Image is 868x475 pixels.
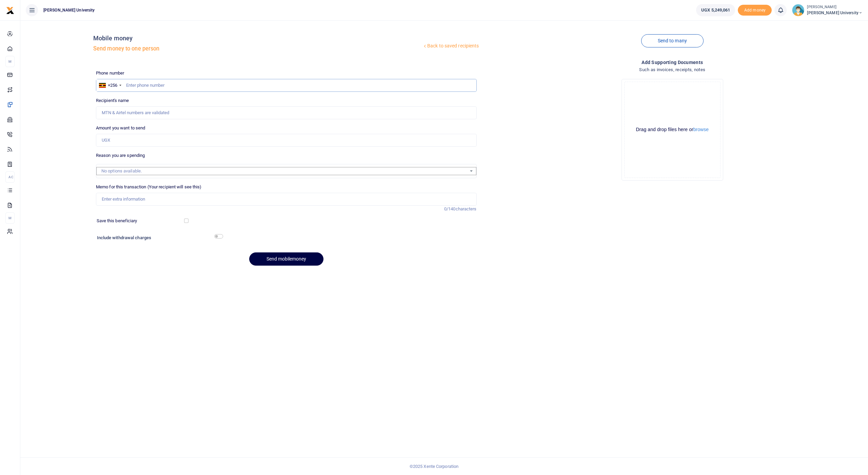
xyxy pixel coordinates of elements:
[96,125,145,131] label: Amount you want to send
[96,184,202,190] label: Memo for this transaction (Your recipient will see this)
[701,7,730,14] span: UGX 5,249,061
[5,171,15,183] li: Ac
[422,40,479,52] a: Back to saved recipients
[249,252,323,266] button: Send mobilemoney
[807,4,863,10] small: [PERSON_NAME]
[738,7,772,12] a: Add money
[693,127,709,132] button: browse
[97,218,137,224] label: Save this beneficiary
[96,79,123,91] div: Uganda: +256
[792,4,804,16] img: profile-user
[807,10,863,16] span: [PERSON_NAME] University
[482,66,863,74] h4: Such as invoices, receipts, notes
[444,206,456,211] span: 0/140
[96,152,145,159] label: Reason you are spending
[792,4,863,16] a: profile-user [PERSON_NAME] [PERSON_NAME] University
[93,35,422,42] h4: Mobile money
[6,6,14,15] img: logo-small
[101,168,467,174] div: No options available.
[96,193,477,206] input: Enter extra information
[693,4,738,16] li: Wallet ballance
[96,70,124,77] label: Phone number
[456,206,477,211] span: characters
[108,82,117,89] div: +256
[93,45,422,52] h5: Send money to one person
[625,126,720,133] div: Drag and drop files here or
[41,7,97,13] span: [PERSON_NAME] University
[6,7,14,13] a: logo-small logo-large logo-large
[96,79,477,92] input: Enter phone number
[482,59,863,66] h4: Add supporting Documents
[96,97,129,104] label: Recipient's name
[738,5,772,16] span: Add money
[96,106,477,119] input: MTN & Airtel numbers are validated
[696,4,735,16] a: UGX 5,249,061
[622,79,723,181] div: File Uploader
[738,5,772,16] li: Toup your wallet
[641,34,704,47] a: Send to many
[5,212,15,224] li: M
[96,134,477,147] input: UGX
[5,56,15,67] li: M
[97,235,220,241] h6: Include withdrawal charges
